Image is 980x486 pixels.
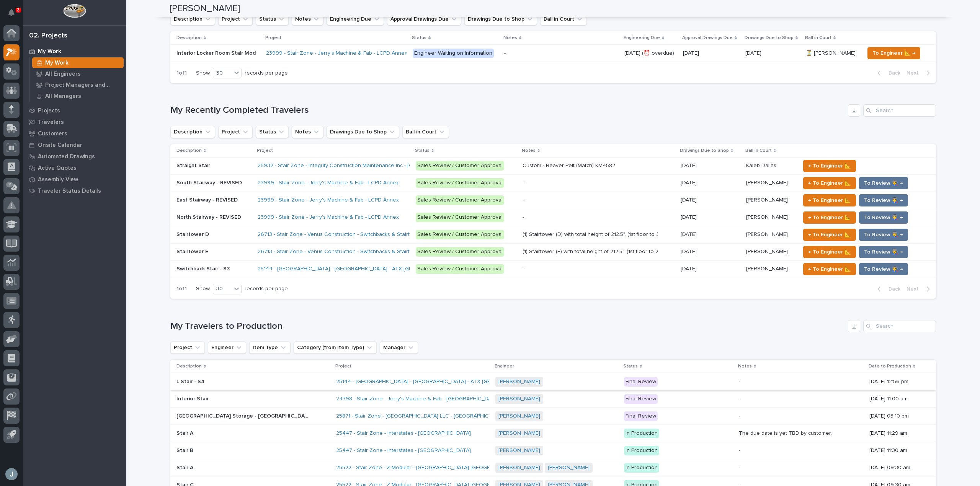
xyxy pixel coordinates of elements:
button: Next [903,286,936,293]
button: Ball in Court [402,126,449,138]
div: - [523,214,524,221]
span: To Engineer 📐 → [872,49,915,58]
div: Sales Review / Customer Approval [416,264,504,274]
span: Back [884,286,900,293]
span: Next [906,286,923,293]
a: [PERSON_NAME] [498,465,540,471]
p: Automated Drawings [38,153,95,160]
a: [PERSON_NAME] [498,396,540,402]
button: Notes [292,126,323,138]
p: [DATE] 03:10 pm [869,413,924,419]
p: [DATE] 11:30 am [869,447,924,454]
p: Kaleb Dallas [746,161,778,169]
p: Description [176,362,202,371]
button: users-avatar [3,466,20,482]
div: The due date is yet TBD by customer. [739,430,832,437]
div: - [739,413,740,419]
button: Status [256,126,289,138]
button: Project [170,341,205,354]
div: (1) Stairtower (E) with total height of 212.5". (1st floor to 2nd floor is 104" / 2nd floor to 3r... [523,249,657,255]
a: Active Quotes [23,162,126,174]
p: [PERSON_NAME] [746,213,789,221]
p: [DATE] [681,213,698,221]
span: ← To Engineer 📐 [808,213,851,222]
a: [PERSON_NAME] [498,430,540,437]
p: [PERSON_NAME] [746,230,789,238]
button: Back [871,70,903,76]
button: To Review 👨‍🏭 → [859,177,908,189]
p: Project [265,34,281,42]
p: Switchback Stair - S3 [176,264,231,272]
div: - [504,50,506,57]
tr: L Stair - S4L Stair - S4 25144 - [GEOGRAPHIC_DATA] - [GEOGRAPHIC_DATA] - ATX [GEOGRAPHIC_DATA] [P... [170,373,936,390]
div: - [739,396,740,402]
div: Search [863,104,936,117]
div: - [739,447,740,454]
div: In Production [624,429,659,438]
a: Customers [23,128,126,139]
div: 30 [213,285,232,293]
p: [GEOGRAPHIC_DATA] Storage - [GEOGRAPHIC_DATA] [176,411,312,419]
button: Project [218,126,253,138]
div: Sales Review / Customer Approval [416,213,504,222]
h1: My Travelers to Production [170,321,845,332]
p: [DATE] [681,195,698,203]
button: To Review 👨‍🏭 → [859,246,908,258]
p: L Stair - S4 [176,377,206,385]
a: Assembly View [23,174,126,185]
button: Drawings Due to Shop [464,13,537,25]
button: ← To Engineer 📐 [803,160,856,172]
p: East Stairway - REVISED [176,195,239,203]
button: ← To Engineer 📐 [803,194,856,206]
p: [PERSON_NAME] [746,195,789,203]
p: Engineer [495,362,514,371]
a: Onsite Calendar [23,139,126,151]
p: 1 of 1 [170,64,193,83]
button: Description [170,13,215,25]
p: Stairtower E [176,247,210,255]
p: My Work [38,48,61,55]
span: ← To Engineer 📐 [808,247,851,257]
tr: Stair BStair B 25447 - Stair Zone - Interstates - [GEOGRAPHIC_DATA] [PERSON_NAME] In Production- ... [170,442,936,459]
tr: Stair AStair A 25522 - Stair Zone - Z-Modular - [GEOGRAPHIC_DATA] [GEOGRAPHIC_DATA] [PERSON_NAME]... [170,459,936,476]
p: Project Managers and Engineers [45,82,121,89]
a: Project Managers and Engineers [29,80,126,90]
span: To Review 👨‍🏭 → [864,196,903,205]
p: [PERSON_NAME] [746,247,789,255]
div: - [523,180,524,186]
div: Sales Review / Customer Approval [416,230,504,239]
tr: Straight StairStraight Stair 25932 - Stair Zone - Integrity Construction Maintenance Inc - [GEOGR... [170,157,936,174]
button: Approval Drawings Due [387,13,461,25]
p: [DATE] 09:30 am [869,465,924,471]
div: Sales Review / Customer Approval [416,161,504,171]
a: My Work [23,46,126,57]
div: 30 [213,69,232,77]
a: Automated Drawings [23,151,126,162]
input: Search [863,320,936,332]
span: Next [906,70,923,76]
p: [DATE] [681,230,698,238]
p: Show [196,70,210,76]
tr: Interior StairInterior Stair 24798 - Stair Zone - Jerry's Machine & Fab - [GEOGRAPHIC_DATA] [PERS... [170,390,936,408]
p: Notes [503,34,517,42]
p: [DATE] [745,49,763,57]
a: All Engineers [29,68,126,79]
div: Sales Review / Customer Approval [416,178,504,188]
button: Item Type [249,341,291,354]
button: To Engineer 📐 → [867,47,920,59]
div: In Production [624,463,659,473]
p: Travelers [38,119,64,126]
p: [DATE] [681,264,698,272]
span: ← To Engineer 📐 [808,161,851,171]
p: 1 of 1 [170,280,193,298]
div: Engineer Waiting on Information [413,49,494,58]
button: Engineer [208,341,246,354]
a: Travelers [23,116,126,128]
h2: [PERSON_NAME] [170,3,240,14]
tr: East Stairway - REVISEDEast Stairway - REVISED 23999 - Stair Zone - Jerry's Machine & Fab - LCPD ... [170,192,936,209]
div: (1) Stairtower (D) with total height of 212.5". (1st floor to 2nd floor is 106.5" / 2nd floor to ... [523,231,657,238]
p: Assembly View [38,176,78,183]
a: [PERSON_NAME] [498,379,540,385]
p: Projects [38,107,60,114]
